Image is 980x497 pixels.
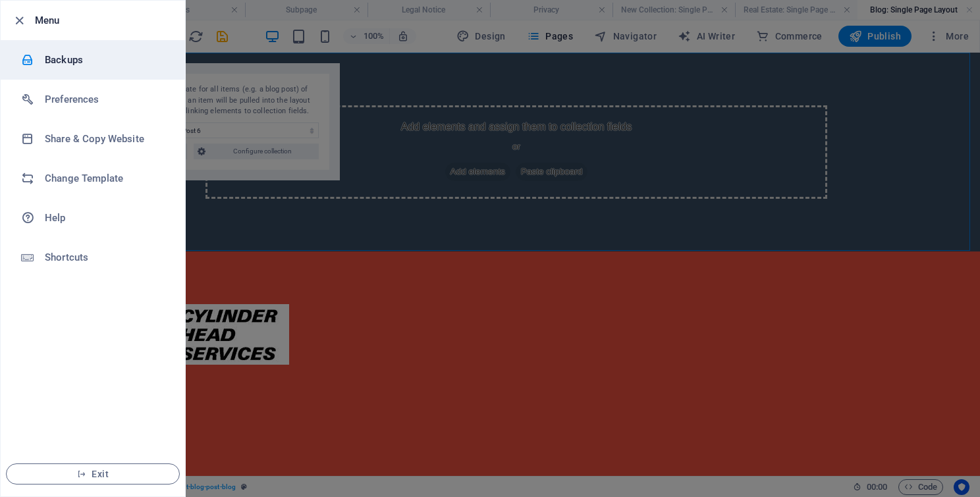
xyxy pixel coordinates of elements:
[153,53,775,146] div: Add elements and assign them to collection fields
[1,198,185,238] a: Help
[45,210,167,226] h6: Help
[45,170,167,186] h6: Change Template
[463,110,535,128] span: Paste clipboard
[393,110,458,128] span: Add elements
[45,92,167,107] h6: Preferences
[45,131,167,147] h6: Share & Copy Website
[17,469,169,479] span: Exit
[45,249,167,265] h6: Shortcuts
[35,13,175,28] h6: Menu
[45,52,167,68] h6: Backups
[6,463,180,484] button: Exit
